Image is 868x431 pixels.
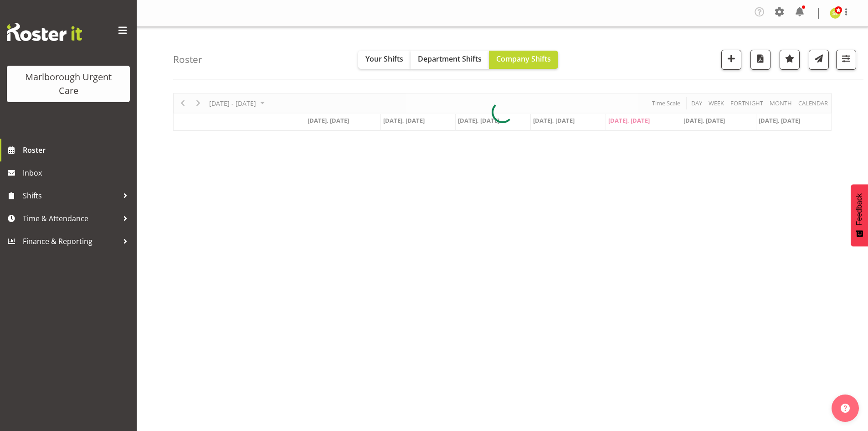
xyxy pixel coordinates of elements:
span: Feedback [855,193,863,225]
span: Your Shifts [365,54,403,64]
span: Inbox [23,166,132,180]
h4: Roster [173,54,202,65]
button: Highlight an important date within the roster. [780,50,800,70]
button: Department Shifts [411,51,489,69]
img: help-xxl-2.png [841,404,850,413]
button: Company Shifts [489,51,558,69]
span: Company Shifts [496,54,551,64]
button: Download a PDF of the roster according to the set date range. [750,50,770,70]
button: Add a new shift [721,50,741,70]
span: Roster [23,143,132,157]
button: Your Shifts [358,51,411,69]
span: Shifts [23,189,118,203]
button: Filter Shifts [836,50,856,70]
div: Marlborough Urgent Care [16,70,121,98]
img: Rosterit website logo [7,23,82,41]
button: Send a list of all shifts for the selected filtered period to all rostered employees. [809,50,829,70]
button: Feedback - Show survey [851,184,868,246]
img: sarah-edwards11800.jpg [830,8,841,19]
span: Time & Attendance [23,212,118,225]
span: Finance & Reporting [23,234,118,248]
span: Department Shifts [418,54,482,64]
